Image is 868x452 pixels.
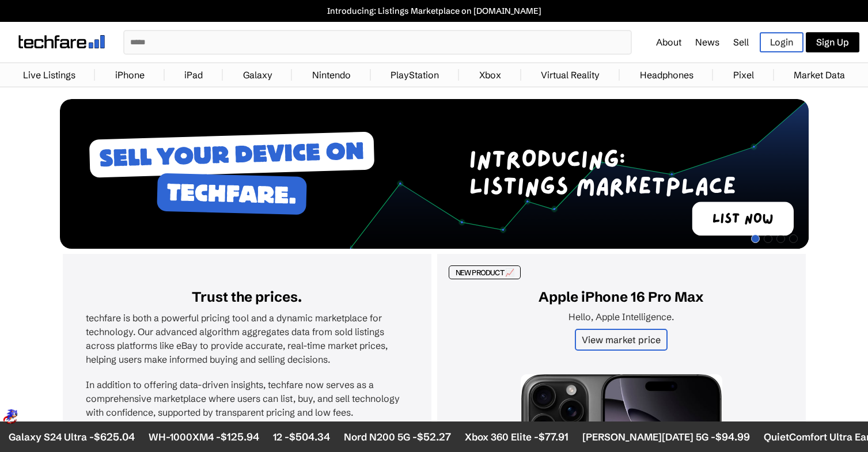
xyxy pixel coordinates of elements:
[17,63,81,86] a: Live Listings
[715,430,750,443] span: $94.99
[806,32,859,52] a: Sign Up
[60,99,809,251] div: 1 / 4
[582,430,750,443] li: [PERSON_NAME][DATE] 5G -
[109,63,150,86] a: iPhone
[94,430,135,443] span: $625.04
[535,63,605,86] a: Virtual Reality
[733,36,749,48] a: Sell
[273,430,330,443] li: 12 -
[656,36,681,48] a: About
[149,430,259,443] li: WH-1000XM4 -
[460,288,783,305] h2: Apple iPhone 16 Pro Max
[9,430,135,443] li: Galaxy S24 Ultra -
[86,288,408,305] h2: Trust the prices.
[460,311,783,322] p: Hello, Apple Intelligence.
[473,63,507,86] a: Xbox
[385,63,445,86] a: PlayStation
[764,234,772,243] span: Go to slide 2
[417,430,451,443] span: $52.27
[751,234,760,243] span: Go to slide 1
[449,265,521,279] div: NEW PRODUCT 📈
[760,32,803,52] a: Login
[237,63,278,86] a: Galaxy
[221,430,259,443] span: $125.94
[695,36,719,48] a: News
[344,430,451,443] li: Nord N200 5G -
[306,63,357,86] a: Nintendo
[86,311,408,366] p: techfare is both a powerful pricing tool and a dynamic marketplace for technology. Our advanced a...
[465,430,568,443] li: Xbox 360 Elite -
[18,35,105,48] img: techfare logo
[776,234,785,243] span: Go to slide 3
[727,63,760,86] a: Pixel
[575,329,668,351] a: View market price
[60,99,809,249] img: Desktop Image 1
[179,63,209,86] a: iPad
[789,234,798,243] span: Go to slide 4
[6,6,862,16] a: Introducing: Listings Marketplace on [DOMAIN_NAME]
[788,63,851,86] a: Market Data
[289,430,330,443] span: $504.34
[634,63,699,86] a: Headphones
[86,378,408,419] p: In addition to offering data-driven insights, techfare now serves as a comprehensive marketplace ...
[539,430,568,443] span: $77.91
